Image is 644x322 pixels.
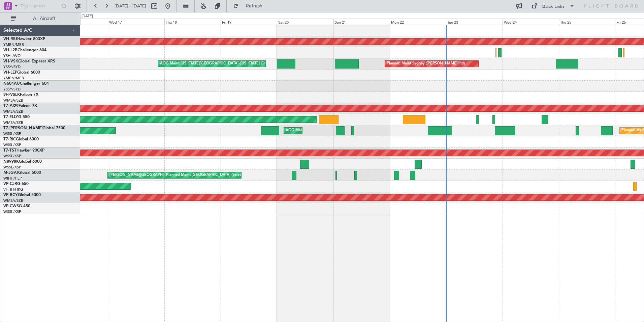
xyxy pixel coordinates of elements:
a: WSSL/XSP [3,165,21,170]
a: YSSY/SYD [3,64,21,70]
div: Wed 17 [108,19,164,25]
a: VH-VSKGlobal Express XRS [3,59,55,63]
a: WIHH/HLP [3,176,22,181]
span: Refresh [240,4,268,8]
button: All Aircraft [7,13,73,24]
a: YSSY/SYD [3,87,21,92]
a: M-JGVJGlobal 5000 [3,171,41,175]
div: Thu 18 [164,19,221,25]
span: 9H-VSLK [3,93,20,97]
a: WSSL/XSP [3,209,21,214]
a: VP-CJRG-650 [3,182,29,186]
div: Quick Links [542,3,565,10]
button: Refresh [230,1,270,11]
a: WMSA/SZB [3,198,23,203]
span: T7-[PERSON_NAME] [3,126,42,130]
a: WSSL/XSP [3,154,21,159]
div: Sun 21 [333,19,390,25]
div: [DATE] [82,14,93,19]
div: Thu 25 [559,19,615,25]
input: Trip Number [21,1,59,11]
div: Planned Maint Sydney ([PERSON_NAME] Intl) [387,59,465,69]
a: T7-TSTHawker 900XP [3,149,44,153]
a: T7-[PERSON_NAME]Global 7500 [3,126,65,130]
a: 9H-VSLKFalcon 7X [3,93,38,97]
a: VHHH/HKG [3,187,23,192]
a: WMSA/SZB [3,120,23,125]
span: VH-LEP [3,71,17,75]
a: YMEN/MEB [3,42,24,47]
a: VH-LEPGlobal 6000 [3,71,40,75]
div: Sat 20 [277,19,333,25]
a: N8998KGlobal 6000 [3,160,42,164]
a: WSSL/XSP [3,142,21,147]
span: VH-L2B [3,48,18,52]
div: AOG Maint [GEOGRAPHIC_DATA] (Seletar) [286,126,360,136]
span: N8998K [3,160,19,164]
div: Fri 19 [221,19,277,25]
span: N604AU [3,82,20,86]
span: VP-BCY [3,193,18,197]
a: N604AUChallenger 604 [3,82,49,86]
div: Mon 22 [390,19,446,25]
div: Planned Maint [GEOGRAPHIC_DATA] (Seletar) [166,170,245,180]
span: VH-VSK [3,59,18,63]
span: All Aircraft [18,16,71,21]
a: T7-ELLYG-550 [3,115,30,119]
button: Quick Links [528,1,578,11]
a: WMSA/SZB [3,98,23,103]
span: T7-RIC [3,137,16,141]
span: VH-RIU [3,37,17,41]
div: [PERSON_NAME][GEOGRAPHIC_DATA] (Halim Intl) [109,170,198,180]
a: T7-PJ29Falcon 7X [3,104,37,108]
a: T7-RICGlobal 6000 [3,137,39,141]
a: VP-CWSG-450 [3,204,30,208]
a: WMSA/SZB [3,109,23,114]
a: VH-L2BChallenger 604 [3,48,46,52]
a: YSHL/WOL [3,53,23,58]
span: VP-CWS [3,204,19,208]
div: AOG Maint [US_STATE][GEOGRAPHIC_DATA] ([US_STATE] City Intl) [160,59,275,69]
span: M-JGVJ [3,171,18,175]
a: VP-BCYGlobal 5000 [3,193,41,197]
a: YMEN/MEB [3,76,24,81]
a: VH-RIUHawker 800XP [3,37,45,41]
span: T7-ELLY [3,115,18,119]
span: T7-TST [3,149,17,153]
span: VP-CJR [3,182,17,186]
div: Wed 24 [503,19,559,25]
a: WSSL/XSP [3,131,21,136]
span: T7-PJ29 [3,104,19,108]
span: [DATE] - [DATE] [115,3,146,9]
div: Tue 23 [446,19,502,25]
